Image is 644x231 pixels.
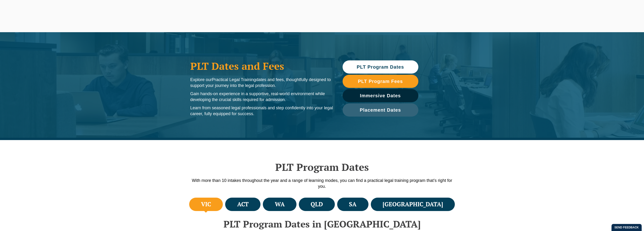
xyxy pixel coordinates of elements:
a: PLT Program Fees [343,75,418,88]
h4: ACT [237,200,249,208]
p: Gain hands-on experience in a supportive, real-world environment while developing the crucial ski... [190,91,333,103]
h4: [GEOGRAPHIC_DATA] [383,200,443,208]
h2: PLT Program Dates [188,161,456,173]
a: PLT Program Dates [343,60,418,74]
a: Placement Dates [343,103,418,117]
a: Immersive Dates [343,89,418,102]
span: PLT Program Dates [357,65,404,69]
p: Explore our dates and fees, thoughtfully designed to support your journey into the legal profession. [190,77,333,89]
span: Immersive Dates [360,93,401,98]
h4: QLD [311,200,323,208]
span: Practical Legal Training [212,77,256,82]
h4: VIC [201,200,211,208]
h2: PLT Program Dates in [GEOGRAPHIC_DATA] [188,219,456,229]
h4: SA [349,200,356,208]
p: With more than 10 intakes throughout the year and a range of learning modes, you can find a pract... [188,178,456,189]
p: Learn from seasoned legal professionals and step confidently into your legal career, fully equipp... [190,105,333,117]
h4: WA [275,200,285,208]
span: Placement Dates [360,108,401,112]
h1: PLT Dates and Fees [190,60,333,72]
span: PLT Program Fees [358,79,403,84]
